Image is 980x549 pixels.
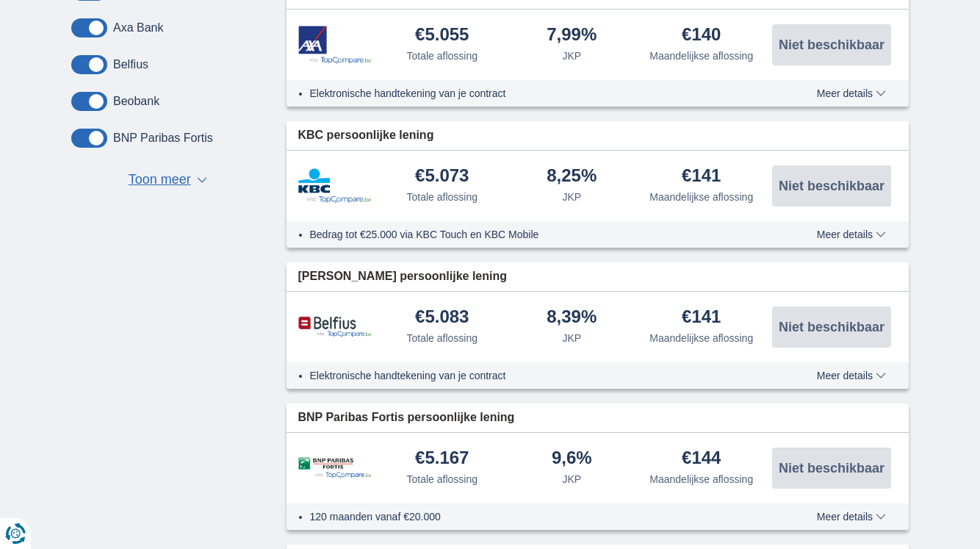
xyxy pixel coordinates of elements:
[649,472,753,487] div: Maandelijkse aflossing
[682,449,721,469] div: €144
[310,227,763,242] li: Bedrag tot €25.000 via KBC Touch en KBC Mobile
[806,370,897,381] button: Meer details
[806,87,897,99] button: Meer details
[547,167,597,187] div: 8,25%
[113,58,148,71] label: Belfius
[817,370,886,381] span: Meer details
[406,472,478,487] div: Totale aflossing
[310,509,763,524] li: 120 maanden vanaf €20.000
[406,190,478,204] div: Totale aflossing
[772,448,891,489] button: Niet beschikbaar
[310,368,763,383] li: Elektronische handtekening van je contract
[806,229,897,240] button: Meer details
[817,512,886,522] span: Meer details
[310,86,763,101] li: Elektronische handtekening van je contract
[415,167,469,187] div: €5.073
[779,320,884,334] span: Niet beschikbaar
[547,26,597,46] div: 7,99%
[772,306,891,348] button: Niet beschikbaar
[298,26,372,65] img: product.pl.alt Axa Bank
[124,170,212,190] button: Toon meer ▼
[298,127,434,144] span: KBC persoonlijke lening
[298,268,507,285] span: [PERSON_NAME] persoonlijke lening
[562,190,581,204] div: JKP
[113,95,159,108] label: Beobank
[817,229,886,240] span: Meer details
[298,168,372,204] img: product.pl.alt KBC
[197,177,207,183] span: ▼
[649,331,753,345] div: Maandelijkse aflossing
[562,331,581,345] div: JKP
[298,457,372,478] img: product.pl.alt BNP Paribas Fortis
[406,331,478,345] div: Totale aflossing
[298,316,372,337] img: product.pl.alt Belfius
[129,171,191,190] span: Toon meer
[298,409,515,426] span: BNP Paribas Fortis persoonlijke lening
[113,132,213,145] label: BNP Paribas Fortis
[415,308,469,328] div: €5.083
[772,165,891,207] button: Niet beschikbaar
[113,21,163,35] label: Axa Bank
[415,26,469,46] div: €5.055
[779,179,884,193] span: Niet beschikbaar
[817,88,886,98] span: Meer details
[649,190,753,204] div: Maandelijkse aflossing
[547,308,597,328] div: 8,39%
[772,24,891,65] button: Niet beschikbaar
[406,49,478,63] div: Totale aflossing
[552,449,592,469] div: 9,6%
[562,472,581,487] div: JKP
[649,49,753,63] div: Maandelijkse aflossing
[806,511,897,523] button: Meer details
[562,49,581,63] div: JKP
[415,449,469,469] div: €5.167
[682,26,721,46] div: €140
[779,462,884,475] span: Niet beschikbaar
[682,308,721,328] div: €141
[682,167,721,187] div: €141
[779,38,884,51] span: Niet beschikbaar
